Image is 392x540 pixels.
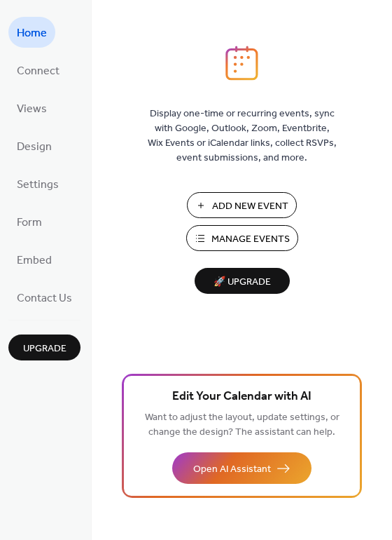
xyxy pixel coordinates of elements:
button: Upgrade [8,335,80,360]
a: Form [8,206,50,237]
span: Edit Your Calendar with AI [172,387,311,407]
img: logo_icon.svg [225,46,258,81]
span: Upgrade [23,342,66,356]
span: Embed [17,250,52,272]
span: Manage Events [211,232,290,247]
a: Connect [8,55,68,86]
button: Manage Events [186,225,298,251]
span: Settings [17,174,59,196]
a: Design [8,130,60,161]
span: Form [17,212,42,234]
span: Open AI Assistant [193,462,271,477]
button: 🚀 Upgrade [195,268,290,294]
span: Display one-time or recurring events, sync with Google, Outlook, Zoom, Eventbrite, Wix Events or ... [148,107,337,166]
span: Add New Event [212,199,288,214]
span: Want to adjust the layout, update settings, or change the design? The assistant can help. [145,408,339,442]
button: Open AI Assistant [172,452,311,484]
span: Design [17,136,52,158]
a: Embed [8,244,60,275]
a: Settings [8,168,67,199]
span: Connect [17,60,59,83]
a: Views [8,93,55,123]
span: Views [17,98,47,121]
a: Home [8,17,55,48]
span: Contact Us [17,288,72,310]
span: 🚀 Upgrade [203,273,281,292]
a: Contact Us [8,282,80,313]
span: Home [17,22,47,45]
button: Add New Event [187,192,297,218]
